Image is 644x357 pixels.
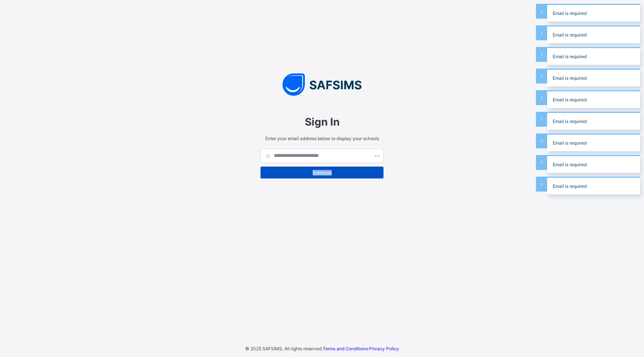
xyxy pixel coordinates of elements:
a: Terms and Conditions [323,346,368,351]
span: Sign In [261,116,383,128]
div: Email is required [547,4,640,22]
div: Email is required [547,90,640,108]
span: © 2025 SAFSIMS. All rights reserved. [245,346,323,351]
div: Email is required [547,155,640,173]
div: Email is required [547,133,640,151]
span: Continue [266,170,378,176]
div: Email is required [547,47,640,65]
span: · [323,346,399,351]
a: Privacy Policy [369,346,399,351]
div: Email is required [547,112,640,130]
div: Email is required [547,25,640,43]
span: Enter your email address below to display your schools [261,136,383,141]
div: Email is required [547,69,640,86]
div: Email is required [547,177,640,195]
img: SAFSIMS Logo [253,73,391,96]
